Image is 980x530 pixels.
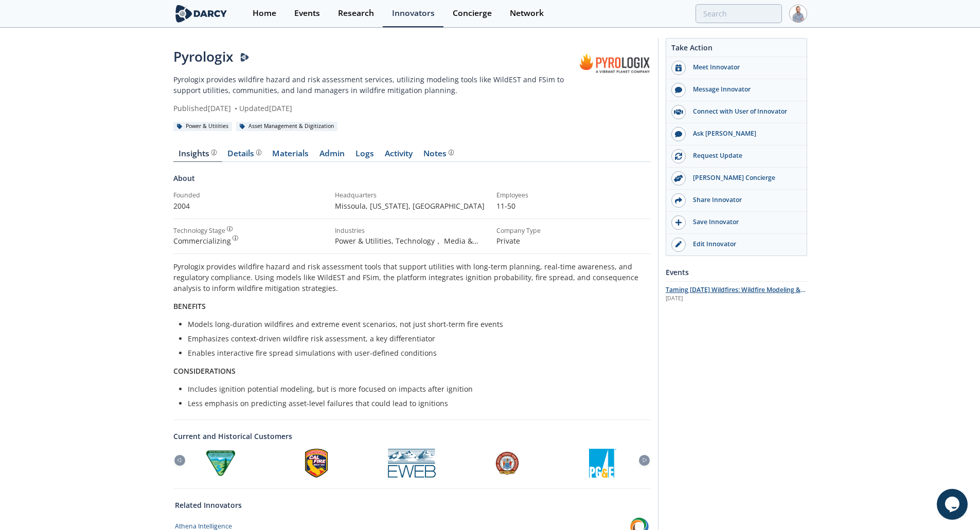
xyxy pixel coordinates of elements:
span: Power & Utilities, Technology， Media & Telecommunications [335,236,478,257]
span: Private [496,236,520,246]
div: Founded [173,191,328,200]
a: Details [222,150,267,162]
li: Less emphasis on predicting asset-level failures that could lead to ignitions [188,398,644,409]
div: ​Pyrologix [173,47,579,67]
div: Asset Management & Digitization [236,122,338,131]
div: Edit Innovator [686,240,801,249]
div: Connect with User of Innovator [686,107,801,116]
div: Network [510,9,544,17]
input: Advanced Search [696,4,782,23]
img: Darcy Presenter [240,53,250,62]
a: Admin [314,150,350,162]
div: Take Action [666,42,807,57]
div: Company Type [496,226,651,235]
img: Bureau of Land Management [206,449,235,478]
div: [PERSON_NAME] Concierge [686,173,801,182]
button: Save Innovator [666,212,807,234]
div: Save Innovator [686,217,801,227]
a: Current and Historical Customers [173,431,651,442]
strong: CONSIDERATIONS [173,366,236,376]
img: information.svg [227,226,233,232]
div: Ask [PERSON_NAME] [686,129,801,138]
img: EWEB [388,449,435,478]
a: Notes [418,150,459,162]
div: Insights [179,150,217,158]
li: Includes ignition potential modeling, but is more focused on impacts after ignition [188,383,644,394]
img: logo-wide.svg [173,5,229,23]
p: Pyrologix provides wildfire hazard and risk assessment tools that support utilities with long-ter... [173,261,651,294]
div: Concierge [453,9,492,17]
li: Emphasizes context-driven wildfire risk assessment, a key differentiator [188,333,644,344]
div: Request Update [686,151,801,160]
div: Employees [496,191,651,200]
a: Related Innovators [175,500,242,510]
div: Details [227,150,261,158]
div: Research [338,9,374,17]
a: Taming [DATE] Wildfires: Wildfire Modeling & Risk Assessment for T&D Grids [DATE] [666,285,807,303]
div: Home [253,9,276,17]
p: Missoula, [US_STATE] , [GEOGRAPHIC_DATA] [335,200,489,211]
li: Models long-duration wildfires and extreme event scenarios, not just short-term fire events [188,319,644,330]
img: Pacific Gas & Electric Co. [589,449,616,478]
img: information.svg [233,235,238,241]
img: information.svg [256,150,262,155]
div: Innovators [392,9,435,17]
div: [DATE] [666,295,807,303]
li: Enables interactive fire spread simulations with user-defined conditions [188,348,644,358]
div: Events [294,9,320,17]
iframe: chat widget [937,489,970,520]
a: Materials [267,150,314,162]
div: Message Innovator [686,85,801,94]
a: Insights [173,150,222,162]
div: Published [DATE] Updated [DATE] [173,103,579,114]
a: Edit Innovator [666,234,807,255]
div: Technology Stage [173,226,225,235]
img: California Department of Forestry and Fire Protection [305,449,327,478]
div: Commercializing [173,235,328,246]
p: 11-50 [496,200,651,211]
a: Activity [380,150,418,162]
div: Meet Innovator [686,63,801,72]
div: Notes [423,150,454,158]
strong: BENEFITS [173,301,206,311]
div: Industries [335,226,489,235]
img: New Jersey Forest Fire Service [493,449,522,478]
a: Logs [350,150,380,162]
div: Power & Utilities [173,122,233,131]
img: information.svg [449,150,454,155]
span: Taming [DATE] Wildfires: Wildfire Modeling & Risk Assessment for T&D Grids [666,285,806,303]
div: About [173,173,651,191]
div: Share Innovator [686,195,801,205]
span: • [233,103,239,113]
img: Profile [789,5,807,23]
p: Pyrologix provides wildfire hazard and risk assessment services, utilizing modeling tools like Wi... [173,74,579,96]
div: Events [666,263,807,281]
p: 2004 [173,200,328,211]
div: Headquarters [335,191,489,200]
img: information.svg [211,150,217,155]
